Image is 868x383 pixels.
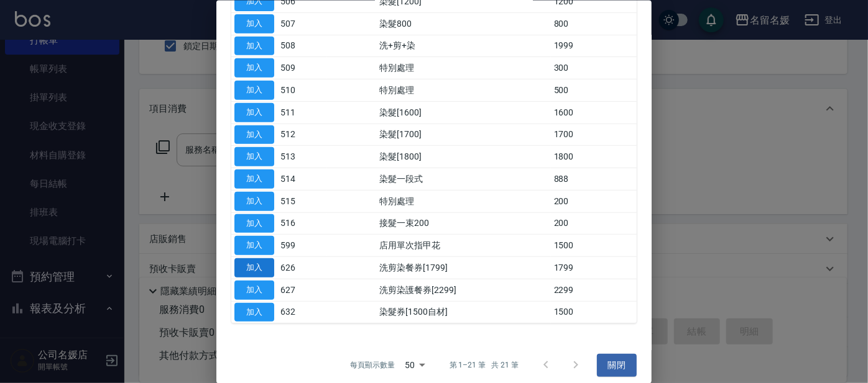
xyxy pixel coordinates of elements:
[376,145,550,168] td: 染髮[1800]
[376,212,550,235] td: 接髮一束200
[400,348,430,382] div: 50
[376,168,550,190] td: 染髮一段式
[597,354,637,377] button: 關閉
[551,279,637,301] td: 2299
[277,212,327,235] td: 516
[551,124,637,146] td: 1700
[450,359,519,371] p: 第 1–21 筆 共 21 筆
[551,101,637,124] td: 1600
[551,56,637,79] td: 300
[551,79,637,101] td: 500
[376,56,550,79] td: 特別處理
[234,302,274,322] button: 加入
[376,35,550,57] td: 洗+剪+染
[234,125,274,144] button: 加入
[551,256,637,279] td: 1799
[551,190,637,212] td: 200
[234,147,274,166] button: 加入
[376,101,550,124] td: 染髮[1600]
[376,234,550,256] td: 店用單次指甲花
[376,12,550,35] td: 染髮800
[234,236,274,255] button: 加入
[277,279,327,301] td: 627
[277,35,327,57] td: 508
[277,190,327,212] td: 515
[277,256,327,279] td: 626
[376,190,550,212] td: 特別處理
[551,212,637,235] td: 200
[234,214,274,233] button: 加入
[234,169,274,189] button: 加入
[551,301,637,323] td: 1500
[277,56,327,79] td: 509
[277,124,327,146] td: 512
[551,234,637,256] td: 1500
[234,102,274,122] button: 加入
[551,145,637,168] td: 1800
[234,258,274,277] button: 加入
[551,35,637,57] td: 1999
[551,12,637,35] td: 800
[376,256,550,279] td: 洗剪染餐券[1799]
[277,301,327,323] td: 632
[277,79,327,101] td: 510
[350,359,395,371] p: 每頁顯示數量
[376,79,550,101] td: 特別處理
[277,12,327,35] td: 507
[234,58,274,78] button: 加入
[551,168,637,190] td: 888
[277,101,327,124] td: 511
[376,279,550,301] td: 洗剪染護餐券[2299]
[234,14,274,33] button: 加入
[376,124,550,146] td: 染髮[1700]
[376,301,550,323] td: 染髮券[1500自材]
[234,191,274,210] button: 加入
[277,168,327,190] td: 514
[234,36,274,55] button: 加入
[234,280,274,299] button: 加入
[277,234,327,256] td: 599
[277,145,327,168] td: 513
[234,81,274,100] button: 加入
